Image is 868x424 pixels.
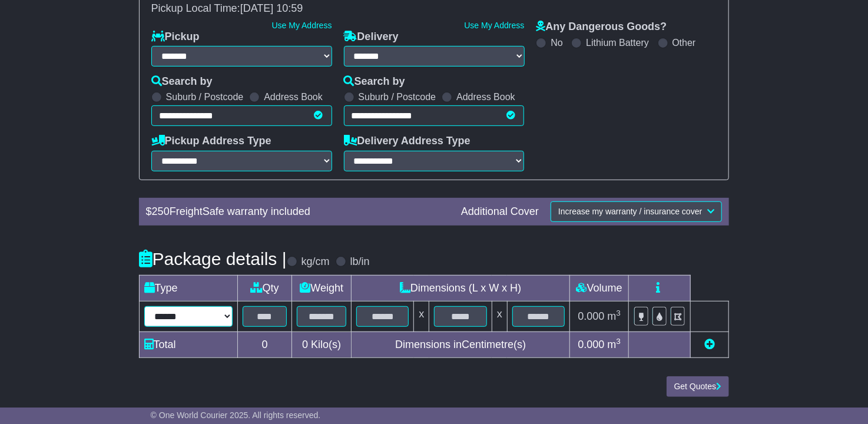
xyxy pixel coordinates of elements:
[586,37,649,48] label: Lithium Battery
[352,332,570,357] td: Dimensions in Centimetre(s)
[292,275,352,301] td: Weight
[359,91,436,102] label: Suburb / Postcode
[704,339,715,350] a: Add new item
[536,21,667,34] label: Any Dangerous Goods?
[139,275,237,301] td: Type
[551,37,562,48] label: No
[140,206,455,218] div: $ FreightSafe warranty included
[558,207,702,216] span: Increase my warranty / insurance cover
[302,256,330,269] label: kg/cm
[464,21,524,30] a: Use My Address
[151,31,200,44] label: Pickup
[617,337,621,346] sup: 3
[414,301,429,332] td: x
[139,249,287,269] h4: Package details |
[145,2,723,15] div: Pickup Local Time:
[292,332,352,357] td: Kilo(s)
[608,339,621,350] span: m
[152,206,170,217] span: 250
[667,376,730,397] button: Get Quotes
[302,339,308,350] span: 0
[237,332,292,357] td: 0
[151,75,213,88] label: Search by
[166,91,244,102] label: Suburb / Postcode
[492,301,507,332] td: x
[570,275,629,301] td: Volume
[151,135,271,148] label: Pickup Address Type
[237,275,292,301] td: Qty
[578,339,605,350] span: 0.000
[608,310,621,322] span: m
[344,75,405,88] label: Search by
[151,410,321,420] span: © One World Courier 2025. All rights reserved.
[617,309,621,317] sup: 3
[264,91,323,102] label: Address Book
[456,91,515,102] label: Address Book
[344,135,471,148] label: Delivery Address Type
[551,201,722,222] button: Increase my warranty / insurance cover
[672,37,696,48] label: Other
[344,31,399,44] label: Delivery
[352,275,570,301] td: Dimensions (L x W x H)
[455,206,545,218] div: Additional Cover
[240,2,303,14] span: [DATE] 10:59
[350,256,370,269] label: lb/in
[139,332,237,357] td: Total
[578,310,605,322] span: 0.000
[272,21,332,30] a: Use My Address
